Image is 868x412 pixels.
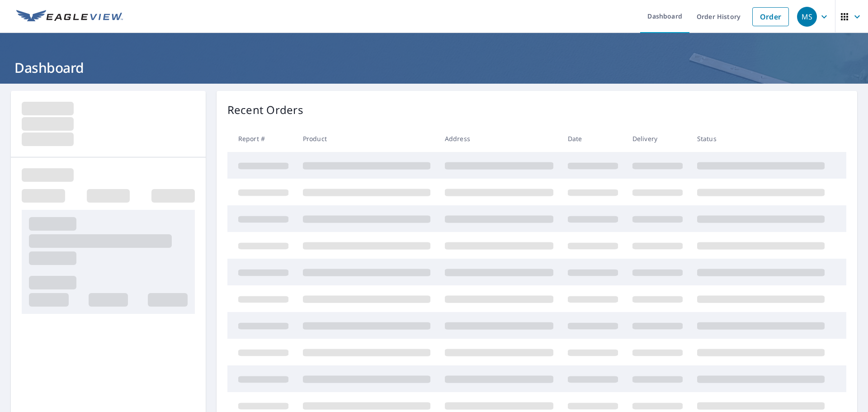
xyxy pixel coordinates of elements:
[625,125,690,152] th: Delivery
[561,125,625,152] th: Date
[227,125,296,152] th: Report #
[296,125,438,152] th: Product
[752,7,789,26] a: Order
[438,125,561,152] th: Address
[690,125,832,152] th: Status
[16,10,123,24] img: EV Logo
[227,102,303,118] p: Recent Orders
[797,7,817,27] div: MS
[11,58,857,77] h1: Dashboard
